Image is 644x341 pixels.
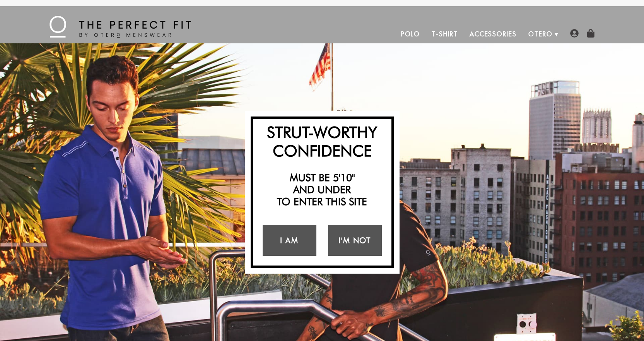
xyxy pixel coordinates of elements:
h2: Must be 5'10" and under to enter this site [257,171,388,208]
a: Accessories [464,25,523,43]
img: The Perfect Fit - by Otero Menswear - Logo [50,16,191,38]
a: I'm Not [328,225,382,256]
img: user-account-icon.png [570,29,579,38]
a: Polo [395,25,426,43]
a: T-Shirt [426,25,463,43]
a: I Am [263,225,316,256]
img: shopping-bag-icon.png [586,29,595,38]
a: Otero [523,25,559,43]
h2: Strut-Worthy Confidence [257,123,388,160]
